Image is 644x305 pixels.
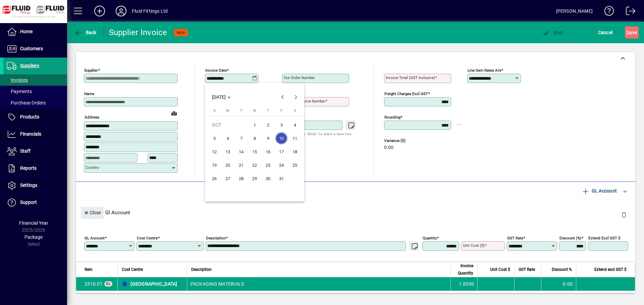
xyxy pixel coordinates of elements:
button: Thu Oct 23 2025 [261,158,275,172]
button: Wed Oct 08 2025 [248,132,261,145]
span: 23 [262,159,274,171]
span: 29 [249,172,261,184]
span: 10 [275,132,287,144]
button: Thu Oct 02 2025 [261,118,275,132]
span: 2 [262,119,274,131]
button: Sat Oct 25 2025 [288,158,302,172]
span: 31 [275,172,287,184]
span: 16 [262,146,274,158]
span: W [253,108,256,113]
span: 11 [289,132,301,144]
button: Next month [289,90,303,104]
span: 14 [235,146,247,158]
span: 18 [289,146,301,158]
button: Fri Oct 03 2025 [275,118,288,132]
span: S [213,108,216,113]
button: Fri Oct 24 2025 [275,158,288,172]
span: 17 [275,146,287,158]
button: Thu Oct 16 2025 [261,145,275,158]
td: OCT [208,118,248,132]
span: 7 [235,132,247,144]
span: 12 [208,146,220,158]
button: Wed Oct 29 2025 [248,172,261,185]
button: Choose month and year [209,91,233,103]
span: 21 [235,159,247,171]
span: 13 [222,146,234,158]
button: Mon Oct 20 2025 [221,158,234,172]
span: 20 [222,159,234,171]
button: Sun Oct 19 2025 [208,158,221,172]
span: 28 [235,172,247,184]
button: Fri Oct 17 2025 [275,145,288,158]
span: 30 [262,172,274,184]
span: 24 [275,159,287,171]
button: Tue Oct 21 2025 [234,158,248,172]
span: 6 [222,132,234,144]
span: 5 [208,132,220,144]
span: S [294,108,296,113]
button: Wed Oct 01 2025 [248,118,261,132]
span: 4 [289,119,301,131]
button: Sat Oct 11 2025 [288,132,302,145]
button: Fri Oct 10 2025 [275,132,288,145]
span: 3 [275,119,287,131]
span: T [240,108,243,113]
span: M [226,108,229,113]
button: Mon Oct 13 2025 [221,145,234,158]
button: Wed Oct 15 2025 [248,145,261,158]
button: Sat Oct 04 2025 [288,118,302,132]
button: Sun Oct 12 2025 [208,145,221,158]
button: Previous month [276,90,289,104]
span: 25 [289,159,301,171]
span: 9 [262,132,274,144]
span: T [267,108,269,113]
span: 15 [249,146,261,158]
button: Tue Oct 14 2025 [234,145,248,158]
button: Sat Oct 18 2025 [288,145,302,158]
span: 1 [249,119,261,131]
button: Mon Oct 27 2025 [221,172,234,185]
span: F [280,108,282,113]
button: Tue Oct 07 2025 [234,132,248,145]
button: Sun Oct 05 2025 [208,132,221,145]
span: 19 [208,159,220,171]
button: Sun Oct 26 2025 [208,172,221,185]
button: Wed Oct 22 2025 [248,158,261,172]
span: 27 [222,172,234,184]
button: Fri Oct 31 2025 [275,172,288,185]
button: Mon Oct 06 2025 [221,132,234,145]
button: Tue Oct 28 2025 [234,172,248,185]
button: Thu Oct 09 2025 [261,132,275,145]
span: 26 [208,172,220,184]
button: Thu Oct 30 2025 [261,172,275,185]
span: [DATE] [212,94,226,100]
span: 8 [249,132,261,144]
span: 22 [249,159,261,171]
